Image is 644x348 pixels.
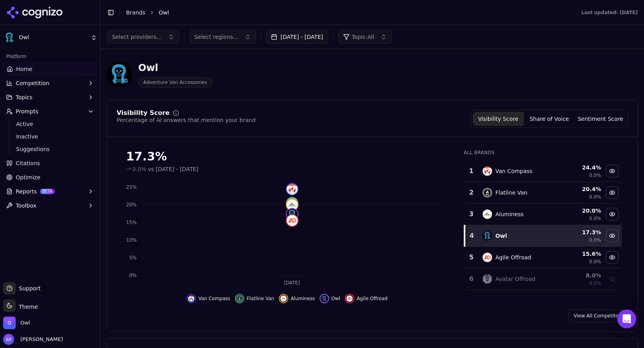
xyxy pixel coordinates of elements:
span: Topics [16,93,33,101]
img: owl [321,295,327,302]
div: Van Compass [495,167,532,175]
div: Data table [464,160,622,290]
tspan: [DATE] [284,280,300,286]
span: Owl [331,295,340,302]
a: Brands [126,9,145,16]
button: Toolbox [3,199,97,212]
button: Share of Voice [524,112,575,126]
img: Owl [3,31,16,44]
img: owl [287,209,298,220]
div: Agile Offroad [495,253,531,261]
img: Adam Raper [3,334,14,345]
button: Hide owl data [606,230,618,242]
span: 0.0% [589,194,601,200]
img: van compass [188,295,194,302]
button: [DATE] - [DATE] [266,30,328,44]
button: Sentiment Score [575,112,626,126]
span: Competition [16,79,49,87]
img: flatline van [483,188,492,197]
div: Avatar Offroad [495,275,535,283]
div: Aluminess [495,210,523,218]
div: Open Intercom Messenger [617,310,636,328]
tspan: 0% [129,273,137,278]
span: Topic: All [352,33,374,41]
span: Select providers... [112,33,162,41]
button: Hide agile offroad data [345,294,387,303]
span: Van Compass [198,295,230,302]
span: Aluminess [291,295,315,302]
div: Last updated: [DATE] [581,9,638,16]
span: 0.0% [589,259,601,265]
span: Adventure Van Accessories [138,77,212,87]
button: Hide agile offroad data [606,251,618,264]
button: Visibility Score [473,112,524,126]
button: Open organization switcher [3,317,30,329]
span: Toolbox [16,202,37,210]
span: vs [DATE] - [DATE] [148,165,199,173]
span: Owl [20,319,30,326]
img: van compass [287,184,298,195]
button: Show avatar offroad data [606,273,618,285]
span: Support [16,284,40,292]
img: agile offroad [287,215,298,226]
span: 0.0% [589,172,601,179]
div: 2 [468,188,475,197]
span: Theme [16,304,38,310]
span: Agile Offroad [357,295,387,302]
div: Flatline Van [495,189,527,197]
tr: 1van compassVan Compass24.4%0.0%Hide van compass data [465,160,622,182]
img: aluminess [287,199,298,210]
div: 8.0 % [561,271,601,279]
div: Owl [495,232,507,240]
img: agile offroad [346,295,353,302]
tspan: 10% [126,237,137,243]
a: Inactive [13,131,88,142]
span: Home [16,65,32,73]
button: Hide aluminess data [606,208,618,220]
button: Hide aluminess data [279,294,315,303]
img: aluminess [280,295,287,302]
a: Home [3,63,97,75]
span: Citations [16,159,40,167]
button: Hide owl data [320,294,340,303]
span: Prompts [16,107,38,115]
button: Competition [3,77,97,89]
div: 20.0 % [561,207,601,215]
img: flatline van [287,198,298,209]
button: Hide van compass data [606,165,618,177]
button: Topics [3,91,97,104]
a: Optimize [3,171,97,184]
nav: breadcrumb [126,9,565,16]
span: 0.0% [589,280,601,286]
button: Hide flatline van data [606,186,618,199]
img: van compass [483,166,492,176]
tr: 2flatline vanFlatline Van20.4%0.0%Hide flatline van data [465,182,622,204]
div: 3 [468,210,475,219]
span: [PERSON_NAME] [17,336,63,343]
div: 6 [468,274,475,284]
a: Suggestions [13,144,88,155]
img: agile offroad [483,253,492,262]
a: Citations [3,157,97,169]
img: Owl [3,317,16,329]
div: 20.4 % [561,185,601,193]
div: 24.4 % [561,164,601,171]
div: Percentage of AI answers that mention your brand [117,116,256,124]
div: Visibility Score [117,110,170,116]
span: Suggestions [16,145,84,153]
span: 0.0% [589,237,601,243]
span: BETA [40,189,55,194]
tspan: 15% [126,220,137,225]
tr: 3aluminessAluminess20.0%0.0%Hide aluminess data [465,204,622,225]
button: Open user button [3,334,63,345]
button: Hide flatline van data [235,294,274,303]
span: Select regions... [194,33,239,41]
div: Owl [138,62,212,74]
span: Reports [16,188,37,195]
img: aluminess [483,210,492,219]
button: Prompts [3,105,97,118]
span: 0.0% [132,165,146,173]
span: Optimize [16,173,40,181]
div: Platform [3,50,97,63]
a: View All Competitors [569,310,628,322]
